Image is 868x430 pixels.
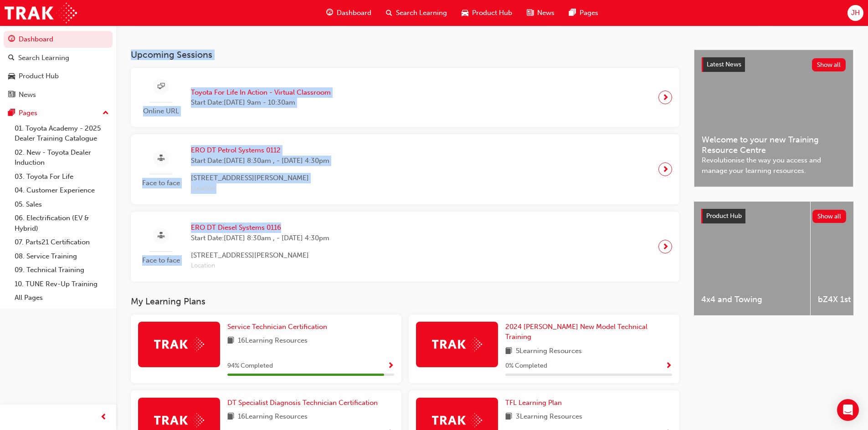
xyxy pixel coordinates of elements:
[662,240,669,253] span: next-icon
[387,362,394,370] span: Show Progress
[516,411,582,423] span: 3 Learning Resources
[154,413,204,427] img: Trak
[326,7,333,19] span: guage-icon
[191,145,329,156] span: ERO DT Petrol Systems 0112
[191,87,331,98] span: Toyota For Life In Action - Virtual Classroom
[387,360,394,372] button: Show Progress
[694,50,853,187] a: Latest NewsShow allWelcome to your new Training Resource CentreRevolutionise the way you access a...
[527,7,534,19] span: news-icon
[191,223,329,233] span: ERO DT Diesel Systems 0116
[580,8,598,18] span: Pages
[4,105,113,121] button: Pages
[138,142,672,197] a: Face to faceERO DT Petrol Systems 0112Start Date:[DATE] 8:30am , - [DATE] 4:30pm[STREET_ADDRESS][...
[11,277,113,291] a: 10. TUNE Rev-Up Training
[851,8,860,18] span: JH
[191,183,329,194] span: Location
[11,183,113,197] a: 04. Customer Experience
[4,68,113,85] a: Product Hub
[707,61,741,68] span: Latest News
[505,411,512,423] span: book-icon
[227,335,234,347] span: book-icon
[505,322,672,342] a: 2024 [PERSON_NAME] New Model Technical Training
[432,337,482,351] img: Trak
[706,212,742,220] span: Product Hub
[4,29,113,105] button: DashboardSearch LearningProduct HubNews
[505,398,565,408] a: TFL Learning Plan
[472,8,512,18] span: Product Hub
[158,153,164,164] span: sessionType_FACE_TO_FACE-icon
[4,50,113,66] a: Search Learning
[837,399,859,421] div: Open Intercom Messenger
[227,411,234,423] span: book-icon
[8,54,15,62] span: search-icon
[227,399,378,407] span: DT Specialist Diagnosis Technician Certification
[138,178,184,188] span: Face to face
[702,155,846,176] span: Revolutionise the way you access and manage your learning resources.
[516,346,582,357] span: 5 Learning Resources
[319,4,379,22] a: guage-iconDashboard
[11,291,113,305] a: All Pages
[519,4,562,22] a: news-iconNews
[191,250,329,261] span: [STREET_ADDRESS][PERSON_NAME]
[19,71,59,81] div: Product Hub
[505,399,562,407] span: TFL Learning Plan
[432,413,482,427] img: Trak
[11,249,113,263] a: 08. Service Training
[158,81,164,92] span: sessionType_ONLINE_URL-icon
[569,7,576,19] span: pages-icon
[8,72,15,81] span: car-icon
[131,50,679,60] h3: Upcoming Sessions
[702,57,846,72] a: Latest NewsShow all
[103,107,109,119] span: up-icon
[665,362,672,370] span: Show Progress
[4,86,113,103] a: News
[191,97,331,108] span: Start Date: [DATE] 9am - 10:30am
[5,3,77,23] img: Trak
[8,109,15,117] span: pages-icon
[812,210,847,223] button: Show all
[158,230,164,242] span: sessionType_FACE_TO_FACE-icon
[138,75,672,120] a: Online URLToyota For Life In Action - Virtual ClassroomStart Date:[DATE] 9am - 10:30am
[379,4,454,22] a: search-iconSearch Learning
[662,163,669,176] span: next-icon
[11,170,113,184] a: 03. Toyota For Life
[11,197,113,212] a: 05. Sales
[227,398,381,408] a: DT Specialist Diagnosis Technician Certification
[386,7,392,19] span: search-icon
[462,7,468,19] span: car-icon
[131,296,679,307] h3: My Learning Plans
[191,156,329,166] span: Start Date: [DATE] 8:30am , - [DATE] 4:30pm
[812,58,846,71] button: Show all
[562,4,606,22] a: pages-iconPages
[138,106,184,116] span: Online URL
[191,233,329,243] span: Start Date: [DATE] 8:30am , - [DATE] 4:30pm
[537,8,555,18] span: News
[18,53,69,63] div: Search Learning
[662,91,669,104] span: next-icon
[11,263,113,277] a: 09. Technical Training
[238,335,308,347] span: 16 Learning Resources
[702,135,846,155] span: Welcome to your new Training Resource Centre
[138,255,184,266] span: Face to face
[701,209,846,223] a: Product HubShow all
[11,211,113,235] a: 06. Electrification (EV & Hybrid)
[227,361,273,371] span: 94 % Completed
[154,337,204,351] img: Trak
[227,322,331,332] a: Service Technician Certification
[191,261,329,271] span: Location
[454,4,519,22] a: car-iconProduct Hub
[19,108,37,118] div: Pages
[505,346,512,357] span: book-icon
[11,121,113,146] a: 01. Toyota Academy - 2025 Dealer Training Catalogue
[701,294,803,305] span: 4x4 and Towing
[11,146,113,170] a: 02. New - Toyota Dealer Induction
[505,361,547,371] span: 0 % Completed
[665,360,672,372] button: Show Progress
[847,5,863,21] button: JH
[337,8,371,18] span: Dashboard
[138,219,672,274] a: Face to faceERO DT Diesel Systems 0116Start Date:[DATE] 8:30am , - [DATE] 4:30pm[STREET_ADDRESS][...
[100,412,107,423] span: prev-icon
[227,323,327,331] span: Service Technician Certification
